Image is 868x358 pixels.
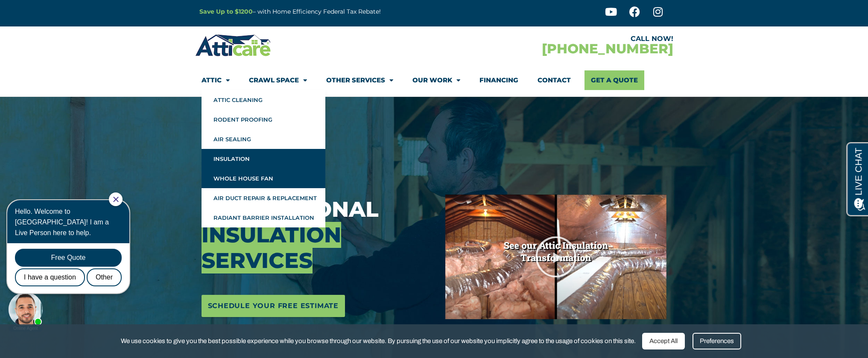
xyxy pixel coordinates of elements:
[121,336,636,346] span: We use cookies to give you the best possible experience while you browse through our website. By ...
[479,70,518,90] a: Financing
[202,129,325,149] a: Air Sealing
[202,208,325,227] a: Radiant Barrier Installation
[202,70,667,90] nav: Menu
[208,299,339,313] span: Schedule Your Free Estimate
[202,295,345,317] a: Schedule Your Free Estimate
[202,169,325,188] a: Whole House Fan
[585,70,644,90] a: Get A Quote
[202,197,433,274] h3: Professional
[4,192,141,332] iframe: Chat Invitation
[202,90,325,110] a: Attic Cleaning
[693,333,741,349] div: Preferences
[642,333,685,349] div: Accept All
[202,188,325,208] a: Air Duct Repair & Replacement
[535,236,577,278] div: Play Video
[199,7,476,17] p: – with Home Efficiency Federal Tax Rebate!
[202,110,325,129] a: Rodent Proofing
[249,70,307,90] a: Crawl Space
[538,70,571,90] a: Contact
[199,8,253,15] a: Save Up to $1200
[326,70,393,90] a: Other Services
[202,222,341,274] span: Insulation Services
[412,70,460,90] a: Our Work
[434,35,673,42] div: CALL NOW!
[202,90,325,227] ul: Attic
[202,70,230,90] a: Attic
[202,149,325,169] a: Insulation
[21,7,69,17] span: Opens a chat window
